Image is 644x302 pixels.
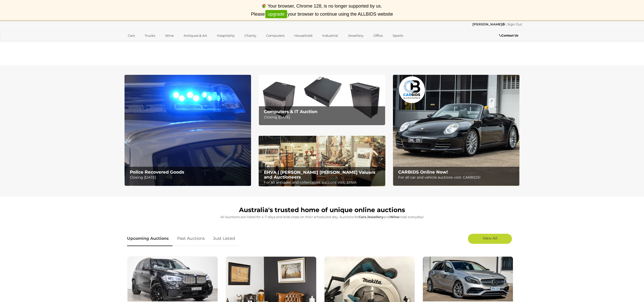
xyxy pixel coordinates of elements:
a: Charity [241,31,260,40]
p: Closing [DATE] [130,174,248,181]
strong: Jewellery [367,215,383,219]
b: Police Recovered Goods [130,170,184,175]
a: Antiques & Art [180,31,210,40]
a: Sign Out [507,22,522,26]
a: [GEOGRAPHIC_DATA] [125,40,167,48]
img: Police Recovered Goods [125,75,251,186]
a: Computers & IT Auction Computers & IT Auction Closing [DATE] [259,75,385,125]
a: Wine [162,31,177,40]
p: For all car and vehicle auctions visit: CARBIDS! [398,174,517,181]
a: Past Auctions [173,231,209,246]
a: Police Recovered Goods Police Recovered Goods Closing [DATE] [125,75,251,186]
img: CARBIDS Online Now! [393,75,519,186]
strong: [PERSON_NAME] [472,22,505,26]
a: upgrade [265,10,287,18]
a: Just Listed [209,231,239,246]
b: EHVA | [PERSON_NAME] [PERSON_NAME] Valuers and Auctioneers [264,170,375,180]
p: For all antiques and collectables auctions visit: EHVA [264,179,382,186]
a: Computers [263,31,288,40]
strong: Wine [390,215,399,219]
b: Contact Us [499,33,518,37]
a: Trucks [141,31,158,40]
a: Jewellery [345,31,367,40]
a: Upcoming Auctions [127,231,173,246]
a: Hospitality [214,31,238,40]
h1: Australia's trusted home of unique online auctions [127,207,517,214]
strong: Cars [359,215,366,219]
a: View All [468,234,512,244]
p: All Auctions are listed for 4-7 days and bids close on their scheduled day. Auctions for , and cl... [127,214,517,220]
span: View All [482,236,497,241]
a: Household [291,31,316,40]
a: CARBIDS Online Now! CARBIDS Online Now! For all car and vehicle auctions visit: CARBIDS! [393,75,519,186]
img: Computers & IT Auction [259,75,385,125]
a: Industrial [319,31,341,40]
p: Closing [DATE] [264,114,382,120]
a: Office [370,31,386,40]
a: Contact Us [499,33,519,38]
a: Sports [389,31,406,40]
a: EHVA | Evans Hastings Valuers and Auctioneers EHVA | [PERSON_NAME] [PERSON_NAME] Valuers and Auct... [259,136,385,187]
a: [PERSON_NAME] [472,22,506,26]
b: Computers & IT Auction [264,109,317,114]
a: Cars [125,31,138,40]
span: | [506,22,507,26]
b: CARBIDS Online Now! [398,170,448,175]
img: EHVA | Evans Hastings Valuers and Auctioneers [259,136,385,187]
